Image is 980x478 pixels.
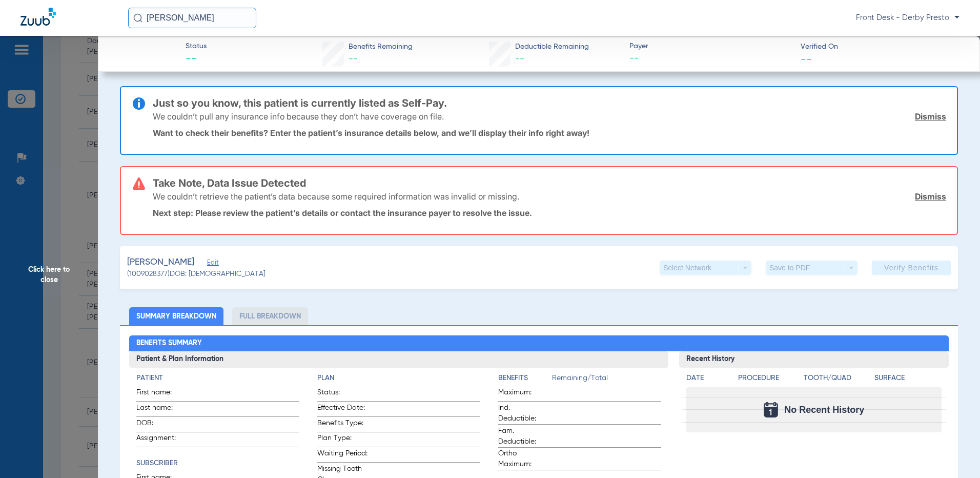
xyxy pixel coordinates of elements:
[498,448,548,470] span: Ortho Maximum:
[153,191,519,202] p: We couldn’t retrieve the patient’s data because some required information was invalid or missing.
[874,373,942,387] app-breakdown-title: Surface
[804,373,871,384] h4: Tooth/Quad
[317,403,367,416] span: Effective Date:
[136,387,187,401] span: First name:
[686,373,729,384] h4: Date
[498,403,548,424] span: Ind. Deductible:
[317,448,367,462] span: Waiting Period:
[136,403,187,416] span: Last name:
[136,418,187,432] span: DOB:
[801,53,812,64] span: --
[349,42,413,52] span: Benefits Remaining
[629,52,792,65] span: --
[498,426,548,447] span: Fam. Deductible:
[136,458,299,469] h4: Subscriber
[784,405,864,415] span: No Recent History
[21,8,56,26] img: Zuub Logo
[679,351,949,368] h3: Recent History
[133,97,145,110] img: info-icon
[874,373,942,384] h4: Surface
[129,335,949,352] h2: Benefits Summary
[186,52,207,67] span: --
[515,42,589,52] span: Deductible Remaining
[801,42,963,52] span: Verified On
[856,13,959,23] span: Front Desk - Derby Presto
[915,111,946,122] a: Dismiss
[515,54,524,64] span: --
[317,387,367,401] span: Status:
[317,418,367,432] span: Benefits Type:
[552,373,661,387] span: Remaining/Total
[915,191,946,202] a: Dismiss
[498,387,548,401] span: Maximum:
[128,8,256,28] input: Search for patients
[129,307,223,325] li: Summary Breakdown
[153,98,946,108] h3: Just so you know, this patient is currently listed as Self-Pay.
[804,373,871,387] app-breakdown-title: Tooth/Quad
[349,54,358,64] span: --
[738,373,800,387] app-breakdown-title: Procedure
[498,373,552,387] app-breakdown-title: Benefits
[498,373,552,384] h4: Benefits
[153,178,946,188] h3: Take Note, Data Issue Detected
[129,351,669,368] h3: Patient & Plan Information
[133,13,142,23] img: Search Icon
[764,402,778,417] img: Calendar
[317,433,367,447] span: Plan Type:
[127,269,266,280] span: (1009028377) DOB: [DEMOGRAPHIC_DATA]
[686,373,729,387] app-breakdown-title: Date
[738,373,800,384] h4: Procedure
[136,373,299,384] h4: Patient
[929,429,980,478] iframe: Chat Widget
[133,177,145,190] img: error-icon
[153,208,946,218] p: Next step: Please review the patient’s details or contact the insurance payer to resolve the issue.
[127,256,194,269] span: [PERSON_NAME]
[153,128,946,138] p: Want to check their benefits? Enter the patient’s insurance details below, and we’ll display thei...
[317,373,480,384] h4: Plan
[186,41,207,52] span: Status
[207,259,216,269] span: Edit
[232,307,308,325] li: Full Breakdown
[153,111,444,122] p: We couldn’t pull any insurance info because they don’t have coverage on file.
[136,433,187,447] span: Assignment:
[629,41,792,52] span: Payer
